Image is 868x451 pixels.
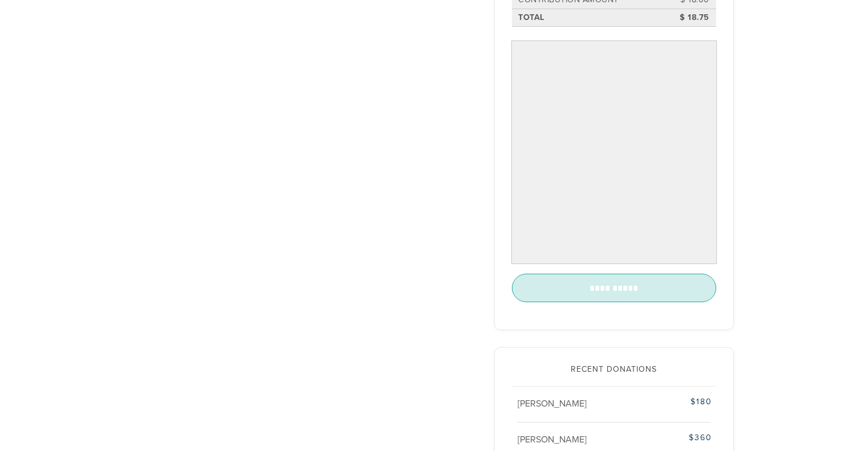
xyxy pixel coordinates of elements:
span: [PERSON_NAME] [518,434,587,445]
iframe: Secure payment input frame [514,44,714,261]
span: [PERSON_NAME] [518,398,587,409]
td: $ 18.75 [660,10,711,26]
div: $360 [644,432,712,444]
td: Total [516,10,660,26]
div: $180 [644,396,712,408]
h2: Recent Donations [512,365,716,375]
